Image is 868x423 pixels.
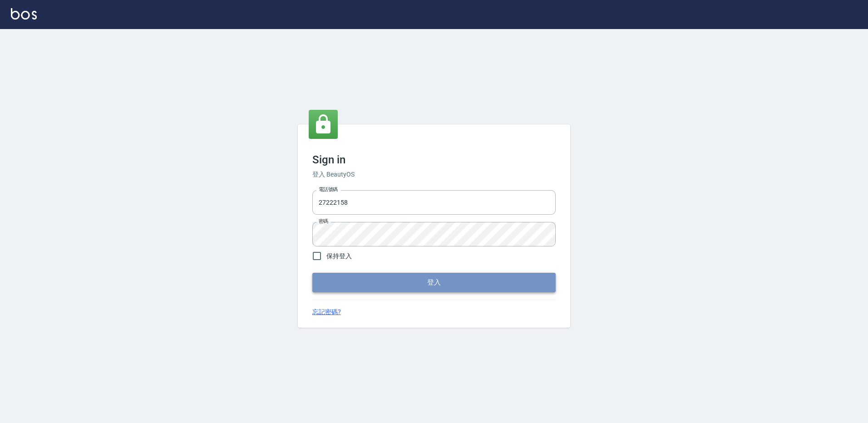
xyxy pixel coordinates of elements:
[11,8,37,20] img: Logo
[326,251,352,261] span: 保持登入
[319,186,338,193] label: 電話號碼
[312,170,556,179] h6: 登入 BeautyOS
[312,307,341,317] a: 忘記密碼?
[319,218,328,225] label: 密碼
[312,153,556,166] h3: Sign in
[312,273,556,292] button: 登入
